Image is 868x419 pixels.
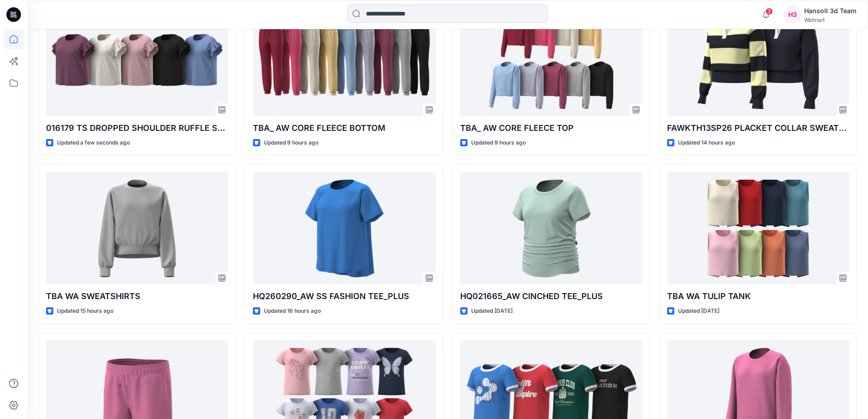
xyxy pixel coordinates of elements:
div: H3 [784,6,801,23]
a: TBA WA SWEATSHIRTS [46,172,228,285]
p: Updated 16 hours ago [264,306,321,316]
a: 016179 TS DROPPED SHOULDER RUFFLE SLEEVE TEE [46,4,228,116]
p: Updated [DATE] [471,306,513,316]
p: TBA_ AW CORE FLEECE BOTTOM [253,122,435,134]
a: FAWKTH13SP26 PLACKET COLLAR SWEATSHIRT [667,4,849,116]
p: Updated 9 hours ago [264,138,318,148]
div: Hansoll 3d Team [804,5,857,16]
p: TBA_ AW CORE FLEECE TOP [460,122,642,134]
p: Updated 14 hours ago [678,138,735,148]
div: Walmart [804,16,857,23]
a: TBA WA TULIP TANK [667,172,849,285]
p: HQ021665_AW CINCHED TEE_PLUS [460,290,642,303]
a: TBA_ AW CORE FLEECE BOTTOM [253,4,435,116]
p: 016179 TS DROPPED SHOULDER RUFFLE SLEEVE TEE [46,122,228,134]
a: HQ021665_AW CINCHED TEE_PLUS [460,172,642,285]
p: Updated [DATE] [678,306,719,316]
a: HQ260290_AW SS FASHION TEE_PLUS [253,172,435,285]
p: Updated a few seconds ago [57,138,130,148]
p: Updated 15 hours ago [57,306,113,316]
a: TBA_ AW CORE FLEECE TOP [460,4,642,116]
p: TBA WA TULIP TANK [667,290,849,303]
p: Updated 9 hours ago [471,138,526,148]
p: FAWKTH13SP26 PLACKET COLLAR SWEATSHIRT [667,122,849,134]
p: HQ260290_AW SS FASHION TEE_PLUS [253,290,435,303]
span: 3 [765,8,773,15]
p: TBA WA SWEATSHIRTS [46,290,228,303]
